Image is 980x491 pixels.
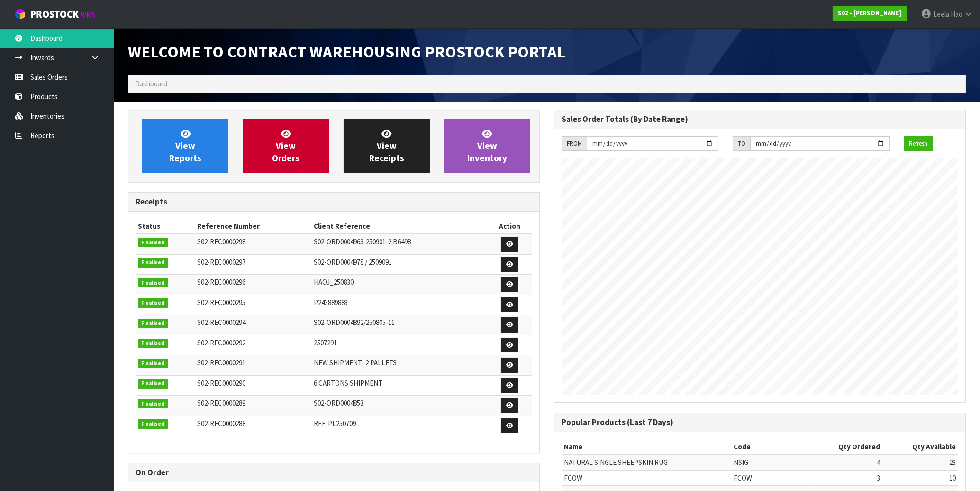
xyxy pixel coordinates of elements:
td: 3 [810,470,882,485]
th: Qty Ordered [810,439,882,454]
span: S02-REC0000291 [197,358,245,367]
span: S02-REC0000288 [197,419,245,428]
span: S02-REC0000292 [197,338,245,347]
a: ViewOrders [243,119,329,173]
th: Client Reference [311,219,487,234]
span: View Inventory [467,128,507,164]
span: View Receipts [369,128,404,164]
span: S02-ORD0004853 [314,398,363,408]
span: View Orders [272,128,299,164]
span: S02-ORD0004892/250805-11 [314,318,395,327]
h3: Sales Order Totals (By Date Range) [562,115,958,124]
h3: Popular Products (Last 7 Days) [562,418,958,427]
span: HAOJ_250830 [314,278,354,287]
a: ViewReceipts [344,119,430,173]
td: FCOW [731,470,810,485]
th: Reference Number [195,219,311,234]
td: NATURAL SINGLE SHEEPSKIN RUG [562,454,731,470]
span: Hao [951,9,962,19]
span: S02-REC0000290 [197,379,245,388]
span: Finalised [138,359,168,369]
h3: On Order [136,468,532,477]
th: Qty Available [882,439,958,454]
span: S02-REC0000289 [197,398,245,408]
img: cube-alt.png [14,8,26,20]
span: Finalised [138,399,168,409]
span: Finalised [138,319,168,328]
th: Code [731,439,810,454]
span: P243889883 [314,298,348,307]
span: S02-REC0000298 [197,237,245,246]
span: Finalised [138,298,168,308]
span: Finalised [138,278,168,288]
span: Finalised [138,238,168,248]
span: S02-REC0000295 [197,298,245,307]
td: 23 [882,454,958,470]
span: Finalised [138,419,168,429]
span: S02-REC0000296 [197,278,245,287]
strong: S02 - [PERSON_NAME] [838,9,901,17]
span: NEW SHIPMENT- 2 PALLETS [314,358,397,367]
td: 4 [810,454,882,470]
span: 2507291 [314,338,337,347]
span: S02-REC0000294 [197,318,245,327]
span: ProStock [30,8,79,20]
th: Name [562,439,731,454]
h3: Receipts [136,197,532,206]
span: Dashboard [135,79,167,88]
div: TO [733,136,750,151]
span: Welcome to Contract Warehousing ProStock Portal [128,41,565,62]
th: Action [487,219,532,234]
a: ViewReports [142,119,228,173]
span: S02-REC0000297 [197,258,245,267]
span: S02-ORD0004963-250901-2 B6498 [314,237,411,246]
a: ViewInventory [444,119,530,173]
span: S02-ORD0004978 / 2509091 [314,258,392,267]
span: Leela [933,9,949,19]
span: Finalised [138,379,168,389]
td: FCOW [562,470,731,485]
small: WMS [81,10,95,19]
th: Status [136,219,195,234]
button: Refresh [904,136,933,151]
span: 6 CARTONS SHIPMENT [314,379,382,388]
span: Finalised [138,339,168,348]
span: View Reports [169,128,201,164]
span: REF. PL250709 [314,419,356,428]
span: Finalised [138,258,168,268]
td: 10 [882,470,958,485]
td: NSIG [731,454,810,470]
div: FROM [562,136,587,151]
